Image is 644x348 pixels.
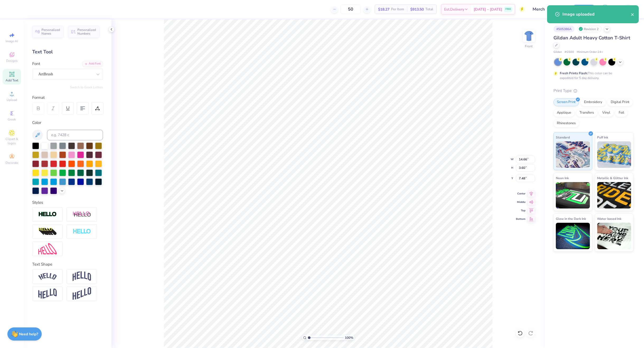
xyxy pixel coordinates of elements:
[32,199,103,206] div: Styles
[597,216,622,221] span: Water based Ink
[38,211,57,217] img: Stroke
[560,71,588,75] strong: Fresh Prints Flash:
[378,7,389,12] span: $18.27
[8,117,16,122] span: Greek
[576,109,597,117] div: Transfers
[19,332,38,337] strong: Need help?
[73,287,91,300] img: Rise
[560,71,625,80] div: This color can be expedited for 5 day delivery.
[70,85,103,89] button: Switch to Greek Letters
[597,141,631,168] img: Puff Ink
[529,4,567,15] input: Untitled Design
[3,137,21,145] span: Clipart & logos
[32,261,103,267] div: Text Shape
[38,289,57,299] img: Flag
[6,78,18,82] span: Add Text
[597,182,631,208] img: Metallic & Glitter Ink
[581,98,606,106] div: Embroidery
[82,61,103,67] div: Add Font
[556,175,569,181] span: Neon Ink
[597,223,631,249] img: Water based Ink
[444,7,464,12] span: Est. Delivery
[32,48,103,55] div: Text Tool
[553,109,575,117] div: Applique
[32,120,103,126] div: Color
[38,228,57,236] img: 3d Illusion
[556,134,570,140] span: Standard
[38,273,57,280] img: Arc
[73,229,91,235] img: Negative Space
[599,109,614,117] div: Vinyl
[524,31,534,41] img: Front
[516,200,525,204] span: Middle
[77,28,96,35] span: Personalized Numbers
[47,130,103,140] input: e.g. 7428 c
[410,7,424,12] span: $913.50
[516,192,525,196] span: Center
[7,98,17,102] span: Upload
[6,39,18,43] span: Image AI
[32,61,40,67] label: Font
[556,223,590,249] img: Glow in the Dark Ink
[73,211,91,218] img: Shadow
[38,243,57,254] img: Free Distort
[631,11,634,17] button: close
[553,88,633,94] div: Print Type
[553,35,630,41] span: Gildan Adult Heavy Cotton T-Shirt
[615,109,628,117] div: Foil
[577,26,601,32] div: Revision 2
[553,119,579,127] div: Rhinestones
[553,50,562,54] span: Gildan
[556,141,590,168] img: Standard
[516,217,525,221] span: Bottom
[565,50,574,54] span: # G500
[425,7,433,12] span: Total
[553,26,575,32] div: # 505386A
[32,95,104,101] div: Format
[516,209,525,212] span: Top
[597,175,628,181] span: Metallic & Glitter Ink
[505,7,511,11] span: FREE
[391,7,404,12] span: Per Item
[556,216,586,221] span: Glow in the Dark Ink
[73,271,91,281] img: Arch
[6,59,18,63] span: Designs
[340,4,361,14] input: – –
[556,182,590,208] img: Neon Ink
[525,44,533,49] div: Front
[345,335,353,340] span: 100 %
[41,28,60,35] span: Personalized Names
[474,7,502,12] span: [DATE] - [DATE]
[6,161,18,165] span: Decorate
[562,11,631,17] div: Image uploaded
[607,98,633,106] div: Digital Print
[577,50,603,54] span: Minimum Order: 24 +
[597,134,608,140] span: Puff Ink
[553,98,579,106] div: Screen Print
